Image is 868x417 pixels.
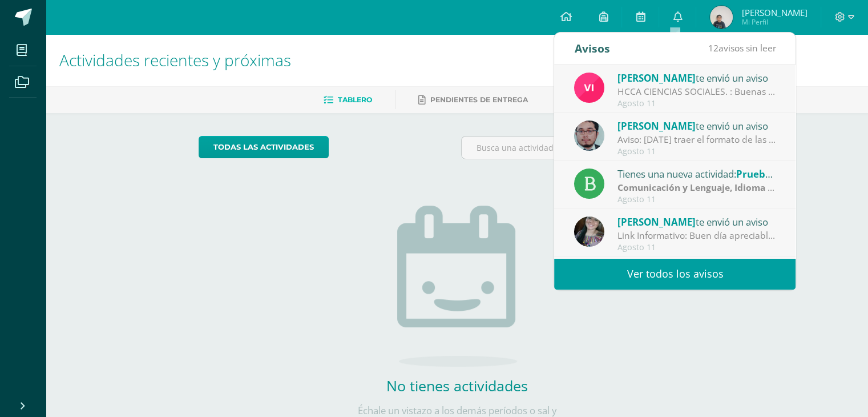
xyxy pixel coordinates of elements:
span: [PERSON_NAME] [617,215,696,228]
img: 5fac68162d5e1b6fbd390a6ac50e103d.png [574,121,604,151]
span: Actividades recientes y próximas [59,49,291,71]
a: todas las Actividades [199,136,329,158]
div: te envió un aviso [617,118,776,133]
img: no_activities.png [397,206,517,367]
a: Ver todos los avisos [554,258,796,290]
span: Prueba de logro [736,167,812,181]
span: 12 [708,42,718,54]
span: [PERSON_NAME] [617,71,696,85]
div: Tienes una nueva actividad: [617,166,776,181]
div: Link Informativo: Buen día apreciables estudiantes, es un gusto dirigirme a ustedes en este inici... [617,229,776,242]
div: HCCA CIENCIAS SOCIALES. : Buenas tardes a todos, un gusto saludarles. Por este medio envió la HCC... [617,85,776,98]
div: Agosto 11 [617,99,776,109]
h2: No tienes actividades [343,376,571,395]
div: te envió un aviso [617,214,776,229]
span: Pendientes de entrega [430,95,528,104]
span: [PERSON_NAME] [617,119,696,133]
div: Agosto 11 [617,147,776,157]
div: Aviso: Mañana traer el formato de las Grecas terminaremos en clase [617,133,776,146]
span: Tablero [338,95,372,104]
div: | Prueba de Logro [617,181,776,194]
img: bd6d0aa147d20350c4821b7c643124fa.png [574,73,604,103]
a: Pendientes de entrega [418,91,528,109]
img: 1855dde4682a897e962b3075ff2481c4.png [710,6,733,29]
div: Agosto 11 [617,195,776,205]
div: Agosto 11 [617,243,776,252]
span: Mi Perfil [741,17,807,27]
a: Tablero [324,91,372,109]
div: Avisos [574,33,609,64]
strong: Comunicación y Lenguaje, Idioma Español [617,181,802,194]
span: avisos sin leer [708,42,776,54]
input: Busca una actividad próxima aquí... [462,137,714,159]
div: te envió un aviso [617,70,776,85]
img: 8322e32a4062cfa8b237c59eedf4f548.png [574,216,604,247]
span: [PERSON_NAME] [741,7,807,18]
